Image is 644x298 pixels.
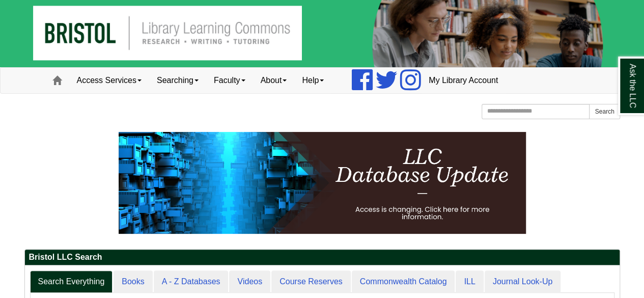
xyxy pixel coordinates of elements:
[30,270,113,293] a: Search Everything
[154,270,229,293] a: A - Z Databases
[485,270,561,293] a: Journal Look-Up
[294,68,331,93] a: Help
[229,270,270,293] a: Videos
[352,270,455,293] a: Commonwealth Catalog
[421,68,506,93] a: My Library Account
[589,104,620,119] button: Search
[69,68,149,93] a: Access Services
[456,270,483,293] a: ILL
[114,270,152,293] a: Books
[149,68,206,93] a: Searching
[206,68,253,93] a: Faculty
[119,132,526,234] img: HTML tutorial
[271,270,351,293] a: Course Reserves
[25,250,620,265] h2: Bristol LLC Search
[253,68,295,93] a: About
